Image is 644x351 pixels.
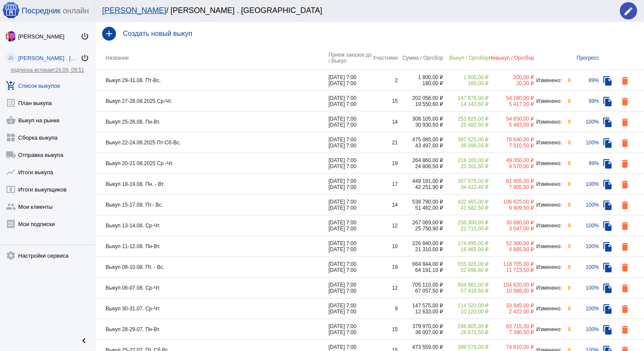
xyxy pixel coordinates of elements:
div: 36 099,50 ₽ [443,143,489,149]
div: 0 [562,306,571,312]
div: 34 412,40 ₽ [443,184,489,190]
td: 100% [571,215,599,236]
td: 100% [571,174,599,195]
img: apple-icon-60x60.png [2,1,19,19]
div: 16 465,00 ₽ [443,246,489,252]
td: [DATE] 7:00 [DATE] 7:00 [328,174,372,195]
div: 0 [562,119,571,125]
div: 253 625,00 ₽ [443,116,489,122]
mat-icon: delete [620,96,630,107]
mat-icon: file_copy [602,283,613,294]
mat-icon: file_copy [602,200,613,211]
div: 10 088,00 ₽ [489,288,534,294]
mat-icon: delete [620,242,630,252]
mat-icon: power_settings_new [80,54,89,62]
td: 100% [571,195,599,215]
td: [DATE] 7:00 [DATE] 7:00 [328,91,372,112]
div: 54 830,00 ₽ [489,116,534,122]
div: Изменено: [534,264,562,270]
td: [DATE] 7:00 [DATE] 7:00 [328,215,372,236]
div: 20,00 ₽ [489,80,534,86]
img: 73xLq58P2BOqs-qIllg3xXCtabieAB0OMVER0XTxHpc0AjG-Rb2SSuXsq4It7hEfqgBcQNho.jpg [6,31,16,41]
mat-icon: group [6,201,16,212]
div: 226 840,00 ₽ [398,240,443,246]
mat-icon: file_copy [602,117,613,128]
td: 15 [372,91,398,112]
mat-icon: widgets [6,132,16,143]
div: 5 417,00 ₽ [489,101,534,107]
mat-icon: file_copy [602,76,613,86]
td: 89% [571,70,599,91]
div: 11 723,50 ₽ [489,267,534,273]
div: Изменено: [534,119,562,125]
td: [DATE] 7:00 [DATE] 7:00 [328,70,372,91]
div: 0 [562,181,571,187]
div: 7 390,50 ₽ [489,329,534,335]
th: Сумма / Оргсбор [398,46,443,70]
div: 0 [562,285,571,291]
div: 475 085,00 ₽ [398,137,443,143]
div: [PERSON_NAME] [18,33,80,40]
div: 473 559,00 ₽ [398,344,443,350]
span: онлайн [63,6,89,16]
td: 17 [372,174,398,195]
div: 67 057,50 ₽ [398,288,443,294]
div: 33 945,00 ₽ [489,303,534,309]
td: Выкуп 11-12.08. Пн-Вт. [95,236,328,257]
div: 180,00 ₽ [398,80,443,86]
td: 100% [571,298,599,319]
div: 10 220,00 ₽ [443,309,489,315]
div: 555 926,00 ₽ [443,261,489,267]
div: 202 056,00 ₽ [398,95,443,101]
mat-icon: file_copy [602,304,613,314]
mat-icon: show_chart [6,167,16,177]
div: Изменено: [534,285,562,291]
div: 236 300,00 ₽ [443,220,489,226]
div: 28 672,50 ₽ [443,329,489,335]
div: Изменено: [534,181,562,187]
div: 57 418,60 ₽ [443,288,489,294]
div: 4 570,00 ₽ [489,163,534,169]
div: 78 640,00 ₽ [489,137,534,143]
mat-icon: edit [623,6,634,16]
div: Изменено: [534,98,562,104]
div: 30 930,50 ₽ [398,122,443,128]
td: 12 [372,278,398,298]
mat-icon: file_copy [602,221,613,231]
td: 9 [372,298,398,319]
div: Изменено: [534,243,562,249]
div: 308 105,00 ₽ [398,116,443,122]
div: 3 047,00 ₽ [489,226,534,232]
div: 449 191,00 ₽ [398,178,443,184]
div: 74 810,00 ₽ [489,344,534,350]
div: 0 [562,140,571,146]
div: 147 575,00 ₽ [398,303,443,309]
td: 100% [571,319,599,340]
div: 160,00 ₽ [443,80,489,86]
td: Выкуп 20-21.08.2025 Ср.-Чт. [95,153,328,174]
th: Прогресс [571,46,599,70]
td: 12 [372,215,398,236]
div: / [PERSON_NAME] . [GEOGRAPHIC_DATA] [102,6,611,15]
mat-icon: local_atm [6,184,16,195]
td: 100% [571,257,599,278]
td: 100% [571,278,599,298]
div: 25 750,90 ₽ [398,226,443,232]
mat-icon: file_copy [602,96,613,107]
div: 54 280,00 ₽ [489,95,534,101]
th: Участники [372,46,398,70]
td: 19 [372,153,398,174]
div: 1 600,00 ₽ [443,74,489,80]
td: [DATE] 7:00 [DATE] 7:00 [328,298,372,319]
div: 267 069,00 ₽ [398,220,443,226]
div: 664 844,00 ₽ [398,261,443,267]
div: 397 525,00 ₽ [443,137,489,143]
mat-icon: delete [620,76,630,86]
td: [DATE] 7:00 [DATE] 7:00 [328,278,372,298]
td: Выкуп 25-26.08. Пн-Вт. [95,112,328,132]
td: [DATE] 7:00 [DATE] 7:00 [328,319,372,340]
td: 99% [571,153,599,174]
td: 19 [372,257,398,278]
div: 25 482,50 ₽ [443,122,489,128]
mat-icon: add [102,27,116,41]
